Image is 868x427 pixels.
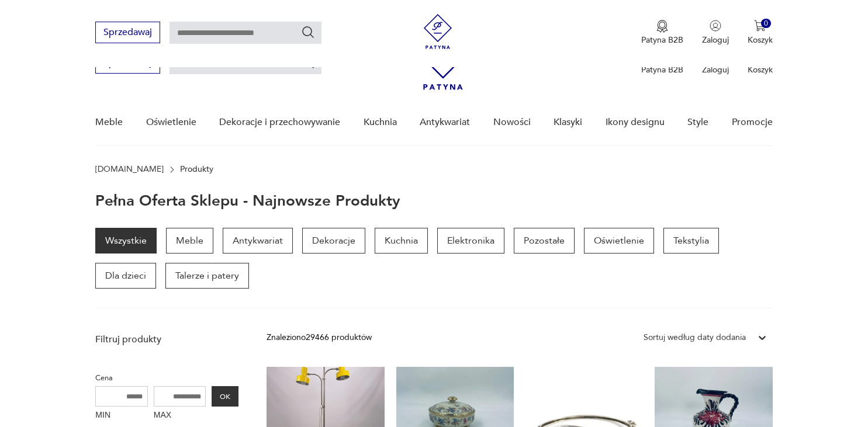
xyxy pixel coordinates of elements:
[641,20,683,46] button: Patyna B2B
[301,25,315,39] button: Szukaj
[606,100,665,145] a: Ikony designu
[514,228,575,254] a: Pozostałe
[165,263,249,289] a: Talerze i patery
[437,228,504,254] a: Elektronika
[95,100,123,145] a: Meble
[364,100,397,145] a: Kuchnia
[95,263,156,289] a: Dla dzieci
[710,20,721,32] img: Ikonka użytkownika
[732,100,773,145] a: Promocje
[493,100,531,145] a: Nowości
[754,20,766,32] img: Ikona koszyka
[95,22,160,43] button: Sprzedawaj
[656,20,668,33] img: Ikona medalu
[212,386,238,407] button: OK
[95,193,400,209] h1: Pełna oferta sklepu - najnowsze produkty
[748,34,773,46] p: Koszyk
[95,372,238,384] p: Cena
[702,34,729,46] p: Zaloguj
[554,100,582,145] a: Klasyki
[702,20,729,46] button: Zaloguj
[420,100,470,145] a: Antykwariat
[748,64,773,75] p: Koszyk
[95,60,160,68] a: Sprzedawaj
[702,64,729,75] p: Zaloguj
[219,100,340,145] a: Dekoracje i przechowywanie
[302,228,365,254] a: Dekoracje
[95,29,160,37] a: Sprzedawaj
[146,100,196,145] a: Oświetlenie
[375,228,428,254] a: Kuchnia
[95,165,164,174] a: [DOMAIN_NAME]
[748,20,773,46] button: 0Koszyk
[180,165,213,174] p: Produkty
[154,407,206,425] label: MAX
[166,228,213,254] a: Meble
[223,228,293,254] a: Antykwariat
[95,407,148,425] label: MIN
[95,228,157,254] a: Wszystkie
[641,20,683,46] a: Ikona medaluPatyna B2B
[644,331,746,344] div: Sortuj według daty dodania
[641,64,683,75] p: Patyna B2B
[267,331,372,344] div: Znaleziono 29466 produktów
[584,228,654,254] a: Oświetlenie
[95,333,238,346] p: Filtruj produkty
[761,19,771,29] div: 0
[687,100,708,145] a: Style
[663,228,719,254] a: Tekstylia
[641,34,683,46] p: Patyna B2B
[420,14,455,49] img: Patyna - sklep z meblami i dekoracjami vintage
